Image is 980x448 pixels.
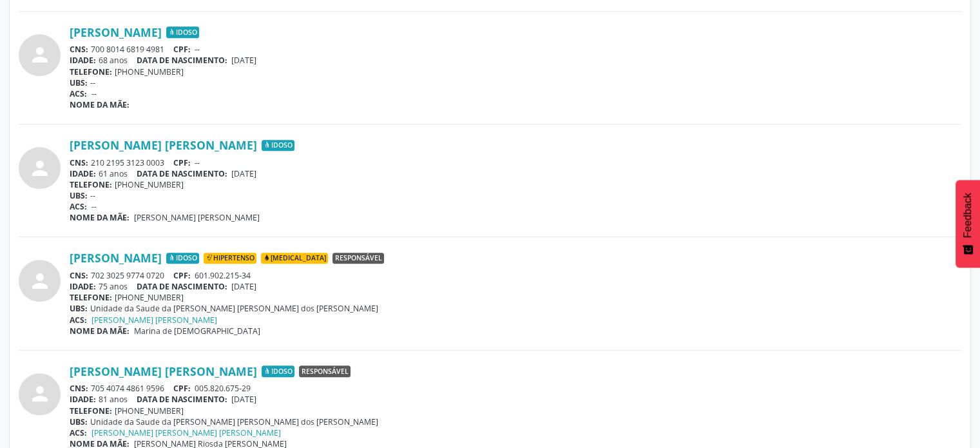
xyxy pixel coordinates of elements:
span: CNS: [70,157,88,168]
span: CPF: [173,44,191,55]
a: [PERSON_NAME] [70,251,162,265]
span: Idoso [166,26,199,38]
span: [DATE] [231,55,256,66]
div: -- [70,77,961,88]
div: 68 anos [70,55,961,66]
div: [PHONE_NUMBER] [70,66,961,77]
span: CPF: [173,157,191,168]
span: -- [91,201,97,212]
span: -- [195,44,200,55]
div: Unidade da Saude da [PERSON_NAME] [PERSON_NAME] dos [PERSON_NAME] [70,416,961,427]
span: CPF: [173,270,191,281]
span: IDADE: [70,281,96,292]
span: Idoso [262,365,294,377]
span: ACS: [70,315,87,326]
span: TELEFONE: [70,66,112,77]
span: Hipertenso [204,253,256,264]
span: UBS: [70,303,88,314]
span: CNS: [70,44,88,55]
span: CNS: [70,383,88,394]
span: IDADE: [70,394,96,405]
i: person [28,382,52,405]
i: person [28,269,52,293]
span: Responsável [299,365,351,377]
i: person [28,157,52,180]
span: TELEFONE: [70,405,112,416]
div: 81 anos [70,394,961,405]
a: [PERSON_NAME] [PERSON_NAME] [PERSON_NAME] [91,427,281,438]
div: 705 4074 4861 9596 [70,383,961,394]
div: [PHONE_NUMBER] [70,405,961,416]
span: UBS: [70,416,88,427]
span: UBS: [70,77,88,88]
span: DATA DE NASCIMENTO: [137,281,227,292]
span: DATA DE NASCIMENTO: [137,55,227,66]
div: 700 8014 6819 4981 [70,44,961,55]
span: 601.902.215-34 [195,270,251,281]
span: NOME DA MÃE: [70,326,130,336]
span: TELEFONE: [70,179,112,190]
div: 210 2195 3123 0003 [70,157,961,168]
span: -- [91,88,97,99]
span: UBS: [70,190,88,201]
span: Idoso [166,253,199,264]
button: Feedback - Mostrar pesquisa [956,180,980,268]
div: -- [70,190,961,201]
span: Idoso [262,140,294,151]
span: [DATE] [231,168,256,179]
div: [PHONE_NUMBER] [70,292,961,303]
span: CNS: [70,270,88,281]
span: [DATE] [231,281,256,292]
a: [PERSON_NAME] [70,25,162,39]
span: DATA DE NASCIMENTO: [137,168,227,179]
span: ACS: [70,427,87,438]
span: 005.820.675-29 [195,383,251,394]
a: [PERSON_NAME] [PERSON_NAME] [91,315,217,326]
a: [PERSON_NAME] [PERSON_NAME] [70,138,257,152]
div: Unidade da Saude da [PERSON_NAME] [PERSON_NAME] dos [PERSON_NAME] [70,303,961,314]
div: [PHONE_NUMBER] [70,179,961,190]
span: Marina de [DEMOGRAPHIC_DATA] [134,326,260,336]
span: IDADE: [70,55,96,66]
span: Responsável [332,253,384,264]
span: [PERSON_NAME] [PERSON_NAME] [134,212,260,223]
span: ACS: [70,88,87,99]
span: Feedback [962,193,974,238]
span: -- [195,157,200,168]
span: [DATE] [231,394,256,405]
div: 75 anos [70,281,961,292]
span: IDADE: [70,168,96,179]
span: ACS: [70,201,87,212]
span: NOME DA MÃE: [70,212,130,223]
a: [PERSON_NAME] [PERSON_NAME] [70,364,257,378]
div: 702 3025 9774 0720 [70,270,961,281]
span: NOME DA MÃE: [70,99,130,110]
span: [MEDICAL_DATA] [261,253,328,264]
span: CPF: [173,383,191,394]
i: person [28,43,52,66]
span: DATA DE NASCIMENTO: [137,394,227,405]
span: TELEFONE: [70,292,112,303]
div: 61 anos [70,168,961,179]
